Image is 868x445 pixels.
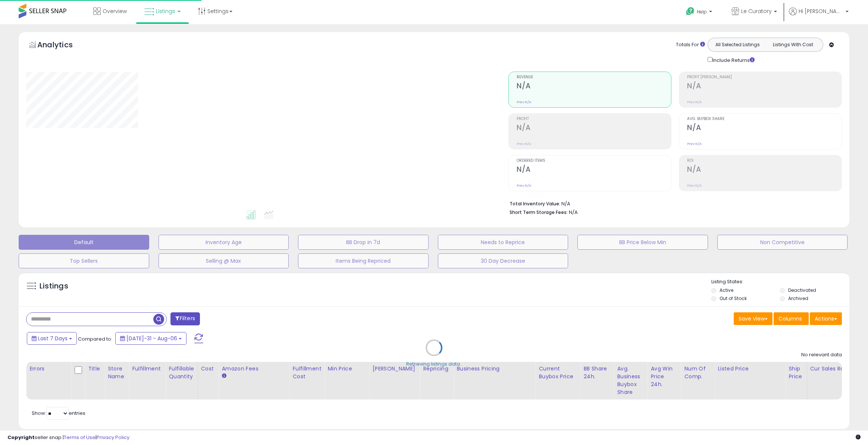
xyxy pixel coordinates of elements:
[687,100,702,104] small: Prev: N/A
[517,75,671,79] span: Revenue
[298,235,429,250] button: BB Drop in 7d
[517,159,671,163] span: Ordered Items
[687,82,842,92] h2: N/A
[569,209,578,216] span: N/A
[517,165,671,175] h2: N/A
[7,434,35,441] strong: Copyright
[687,165,842,175] h2: N/A
[438,235,568,250] button: Needs to Reprice
[19,253,149,268] button: Top Sellers
[680,1,720,24] a: Help
[686,7,695,16] i: Get Help
[687,159,842,163] span: ROI
[156,7,175,15] span: Listings
[676,41,705,48] div: Totals For
[510,209,568,215] b: Short Term Storage Fees:
[577,235,708,250] button: BB Price Below Min
[687,183,702,188] small: Prev: N/A
[103,7,127,15] span: Overview
[517,82,671,92] h2: N/A
[687,142,702,146] small: Prev: N/A
[687,123,842,133] h2: N/A
[37,40,87,52] h5: Analytics
[799,7,843,15] span: Hi [PERSON_NAME]
[510,199,836,208] li: N/A
[517,117,671,121] span: Profit
[298,253,429,268] button: Items Being Repriced
[697,9,707,15] span: Help
[517,123,671,133] h2: N/A
[510,201,560,207] b: Total Inventory Value:
[717,235,848,250] button: Non Competitive
[765,40,821,50] button: Listings With Cost
[710,40,765,50] button: All Selected Listings
[7,434,129,441] div: seller snap | |
[687,75,842,79] span: Profit [PERSON_NAME]
[789,7,849,24] a: Hi [PERSON_NAME]
[517,183,531,188] small: Prev: N/A
[702,56,764,64] div: Include Returns
[687,117,842,121] span: Avg. Buybox Share
[517,142,531,146] small: Prev: N/A
[159,253,289,268] button: Selling @ Max
[517,100,531,104] small: Prev: N/A
[19,235,149,250] button: Default
[406,361,462,367] div: Retrieving listings data..
[159,235,289,250] button: Inventory Age
[438,253,568,268] button: 30 Day Decrease
[741,7,772,15] span: Le Curatory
